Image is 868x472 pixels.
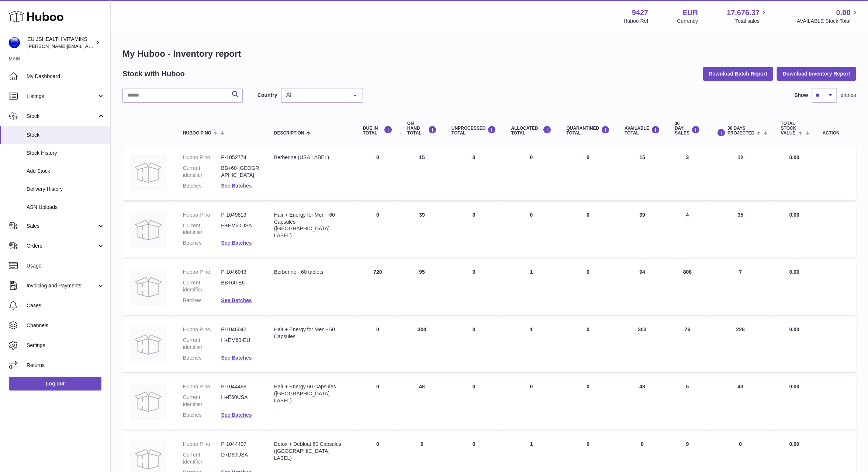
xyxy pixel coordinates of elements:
[27,93,97,100] span: Listings
[667,319,708,373] td: 76
[27,262,105,269] span: Usage
[587,212,590,218] span: 0
[27,168,105,175] span: Add Stock
[356,261,400,315] td: 720
[27,342,105,349] span: Settings
[587,269,590,275] span: 0
[444,204,504,258] td: 0
[511,126,552,136] div: ALLOCATED Total
[221,183,252,189] a: See Batches
[823,131,849,136] div: Action
[708,261,774,315] td: 7
[130,326,167,363] img: product image
[130,383,167,420] img: product image
[617,376,667,430] td: 48
[183,222,221,236] dt: Current identifier
[452,126,497,136] div: UNPROCESSED Total
[183,279,221,293] dt: Current identifier
[504,147,559,200] td: 0
[274,269,348,276] div: Berberine - 60 tablets
[183,211,221,218] dt: Huboo P no
[221,165,259,179] dd: BB+60-[GEOGRAPHIC_DATA]
[122,48,856,60] h1: My Huboo - Inventory report
[444,376,504,430] td: 0
[677,18,698,25] div: Currency
[274,131,304,136] span: Description
[274,211,348,240] div: Hair + Energy for Men - 60 Capsules ([GEOGRAPHIC_DATA] LABEL)
[708,147,774,200] td: 12
[356,319,400,373] td: 0
[284,91,348,99] span: All
[624,18,649,25] div: Huboo Ref
[183,412,221,419] dt: Batches
[183,441,221,448] dt: Huboo P no
[221,222,259,236] dd: H+EM60USA
[617,261,667,315] td: 94
[221,441,259,448] dd: P-1044497
[183,297,221,304] dt: Batches
[27,150,105,157] span: Stock History
[221,269,259,276] dd: P-1046043
[27,223,97,230] span: Sales
[356,204,400,258] td: 0
[183,131,211,136] span: Huboo P no
[708,319,774,373] td: 228
[587,326,590,332] span: 0
[183,326,221,333] dt: Huboo P no
[221,337,259,351] dd: H+EM60-EU
[444,147,504,200] td: 0
[183,269,221,276] dt: Huboo P no
[183,182,221,189] dt: Batches
[183,394,221,408] dt: Current identifier
[27,43,148,49] span: [PERSON_NAME][EMAIL_ADDRESS][DOMAIN_NAME]
[27,322,105,329] span: Channels
[221,451,259,465] dd: D+D60USA
[567,126,610,136] div: QUARANTINED Total
[221,394,259,408] dd: H+E60USA
[682,8,698,18] strong: EUR
[221,412,252,418] a: See Batches
[27,302,105,309] span: Cases
[777,67,856,80] button: Download Inventory Report
[27,132,105,139] span: Stock
[617,319,667,373] td: 303
[221,154,259,161] dd: P-1052774
[400,319,444,373] td: 304
[727,126,754,136] span: 30 DAYS PROJECTED
[504,204,559,258] td: 0
[587,154,590,160] span: 0
[221,326,259,333] dd: P-1046042
[27,204,105,211] span: ASN Uploads
[9,377,101,390] a: Log out
[183,154,221,161] dt: Huboo P no
[274,383,348,404] div: Hair + Energy 60 Capsules ([GEOGRAPHIC_DATA] LABEL)
[27,36,94,50] div: EU JSHEALTH VITAMINS
[797,8,859,25] a: 0.00 AVAILABLE Stock Total
[27,113,97,120] span: Stock
[9,37,20,48] img: laura@jessicasepel.com
[625,126,660,136] div: AVAILABLE Total
[504,261,559,315] td: 1
[221,211,259,218] dd: P-1049819
[504,319,559,373] td: 1
[703,67,774,80] button: Download Batch Report
[444,261,504,315] td: 0
[708,204,774,258] td: 35
[617,147,667,200] td: 15
[675,121,700,136] div: 30 DAY SALES
[183,337,221,351] dt: Current identifier
[587,441,590,447] span: 0
[274,441,348,462] div: Detox + Debloat 60 Capsules ([GEOGRAPHIC_DATA] LABEL)
[221,355,252,361] a: See Batches
[789,384,799,389] span: 0.00
[27,242,97,249] span: Orders
[363,126,392,136] div: DUE IN TOTAL
[617,204,667,258] td: 39
[587,384,590,389] span: 0
[257,92,277,99] label: Country
[356,376,400,430] td: 0
[632,8,649,18] strong: 9427
[130,154,167,191] img: product image
[795,92,808,99] label: Show
[727,8,768,25] a: 17,676.37 Total sales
